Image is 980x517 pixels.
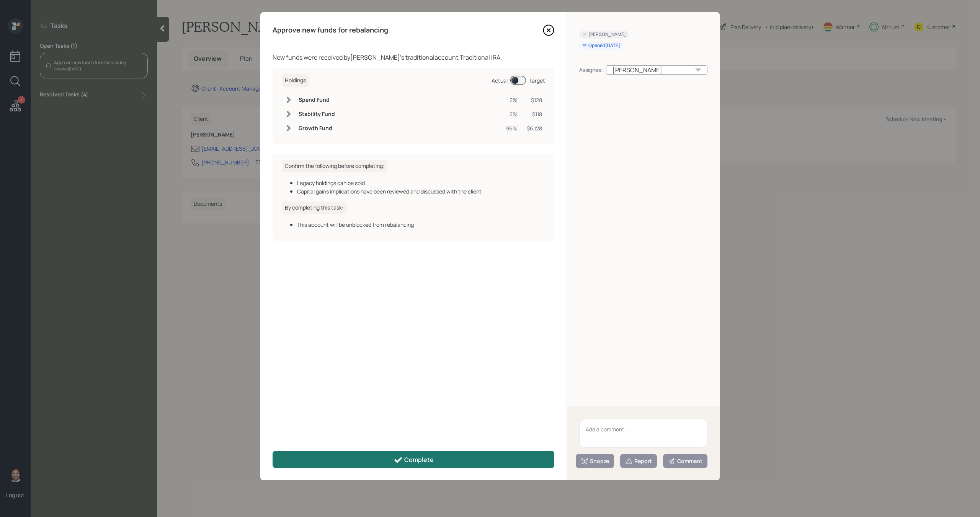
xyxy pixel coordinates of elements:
div: Complete [394,455,434,465]
div: [PERSON_NAME] [582,31,626,38]
div: Assignee: [579,66,603,74]
div: Snooze [581,457,609,465]
div: Report [625,457,652,465]
div: This account will be unblocked from rebalancing [297,221,545,229]
div: New funds were received by [PERSON_NAME] 's traditional account, Traditional IRA . [273,53,554,62]
button: Complete [273,451,554,468]
h6: Confirm the following before completing: [282,160,387,172]
div: [PERSON_NAME] [606,65,707,75]
div: Target [529,76,545,85]
button: Comment [663,454,707,468]
h6: By completing this task: [282,202,346,214]
h6: Stability Fund [299,111,335,117]
h6: Holdings [282,74,309,87]
h4: Approve new funds for rebalancing [273,26,388,34]
div: $6,128 [527,124,542,132]
button: Snooze [576,454,614,468]
div: Capital gains implications have been reviewed and discussed with the client [297,187,545,195]
div: Comment [668,457,702,465]
div: Legacy holdings can be sold [297,179,545,187]
h6: Growth Fund [299,125,335,132]
div: Actual [492,76,508,85]
button: Report [620,454,657,468]
div: 2% [506,96,518,104]
div: $128 [527,96,542,104]
div: Opened [DATE] [582,42,620,49]
div: 2% [506,110,518,118]
div: 96% [506,124,518,132]
div: $118 [527,110,542,118]
h6: Spend Fund [299,97,335,103]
